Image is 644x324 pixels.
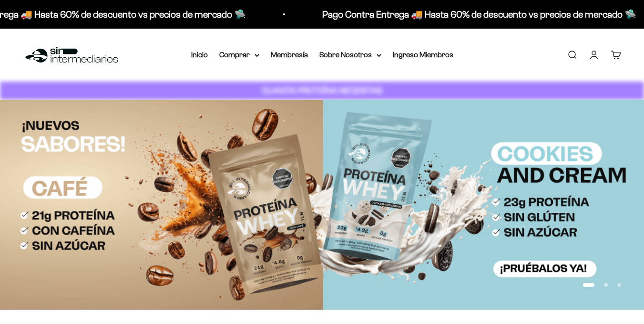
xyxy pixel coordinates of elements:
strong: CUANTA PROTEÍNA NECESITAS [262,85,382,95]
p: Pago Contra Entrega 🚚 Hasta 60% de descuento vs precios de mercado 🛸 [265,7,579,22]
summary: Comprar [219,49,259,61]
a: Ingreso Miembros [393,51,453,59]
summary: Sobre Nosotros [319,49,381,61]
a: Inicio [191,51,208,59]
a: Membresía [271,51,308,59]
